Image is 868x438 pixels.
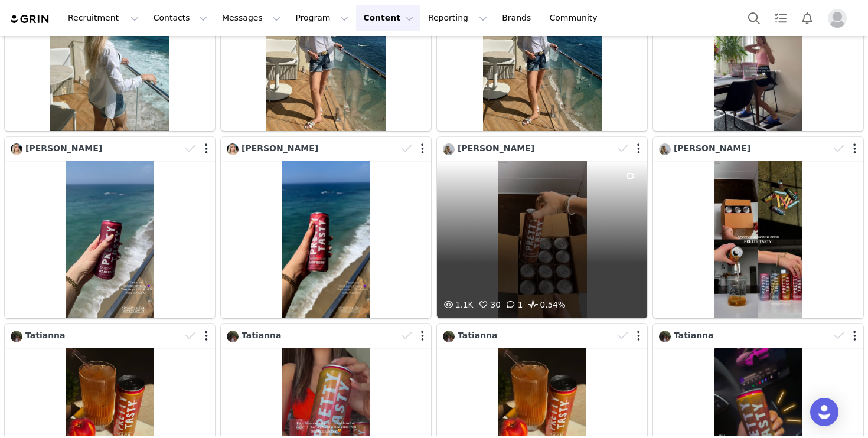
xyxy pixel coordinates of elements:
[288,5,355,31] button: Program
[674,143,750,153] span: [PERSON_NAME]
[227,331,239,342] img: 7aea2a51-3f63-40b6-8481-dba3a526ca18.jpg
[821,9,859,28] button: Profile
[458,331,498,340] span: Tatianna
[741,5,767,31] button: Search
[477,300,501,309] span: 30
[526,298,566,312] span: 0.54%
[25,143,102,153] span: [PERSON_NAME]
[61,5,146,31] button: Recruitment
[504,300,523,309] span: 1
[458,143,534,153] span: [PERSON_NAME]
[215,5,288,31] button: Messages
[242,331,282,340] span: Tatianna
[674,331,714,340] span: Tatianna
[146,5,214,31] button: Contacts
[11,331,22,342] img: 7aea2a51-3f63-40b6-8481-dba3a526ca18.jpg
[543,5,610,31] a: Community
[227,143,239,155] img: b3d61e7c-eb94-4174-a8c4-a43d0bf9fa53.jpg
[443,143,455,155] img: 266e285f-7e61-47f7-a284-5378092707aa.jpg
[242,143,318,153] span: [PERSON_NAME]
[810,398,838,426] div: Open Intercom Messenger
[659,331,671,342] img: 7aea2a51-3f63-40b6-8481-dba3a526ca18.jpg
[441,300,474,309] span: 1.1K
[768,5,794,31] a: Tasks
[11,143,22,155] img: b3d61e7c-eb94-4174-a8c4-a43d0bf9fa53.jpg
[9,14,51,25] img: grin logo
[443,331,455,342] img: 7aea2a51-3f63-40b6-8481-dba3a526ca18.jpg
[794,5,820,31] button: Notifications
[495,5,541,31] a: Brands
[828,9,847,28] img: placeholder-profile.jpg
[659,143,671,155] img: 266e285f-7e61-47f7-a284-5378092707aa.jpg
[356,5,420,31] button: Content
[421,5,494,31] button: Reporting
[25,331,66,340] span: Tatianna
